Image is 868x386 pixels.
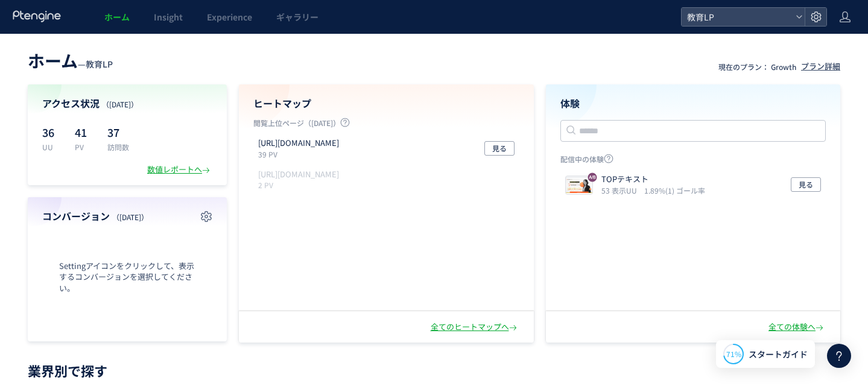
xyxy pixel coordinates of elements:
[484,141,515,156] button: 見る
[104,11,130,23] span: ホーム
[276,11,318,23] span: ギャラリー
[644,185,705,195] i: 1.89%(1) ゴール率
[102,99,138,109] span: （[DATE]）
[42,209,212,223] h4: コンバージョン
[683,8,791,26] span: 教育LP
[253,118,519,133] p: 閲覧上位ページ（[DATE]）
[207,11,252,23] span: Experience
[560,96,826,110] h4: 体験
[147,164,212,176] div: 数値レポートへ
[28,48,78,72] span: ホーム
[258,138,339,149] p: https://kyouikutenshoku.com/LP1
[42,142,60,152] p: UU
[75,122,93,142] p: 41
[253,96,519,110] h4: ヒートマップ
[28,367,840,374] p: 業界別で探す
[601,185,642,195] i: 53 表示UU
[799,177,813,192] span: 見る
[560,154,826,169] p: 配信中の体験
[566,177,592,194] img: 89628a4e94d0609207151ad917b2af951759903895068.jpeg
[42,122,60,142] p: 36
[112,212,148,222] span: （[DATE]）
[258,169,339,180] p: https://kyouikutenshoku.com/LP1/thanks.html
[258,180,344,190] p: 2 PV
[801,61,840,72] div: プラン詳細
[726,349,741,359] span: 71%
[718,62,796,72] p: 現在のプラン： Growth
[75,142,93,152] p: PV
[154,11,183,23] span: Insight
[492,141,507,156] span: 見る
[258,149,344,159] p: 39 PV
[86,58,113,70] span: 教育LP
[601,174,700,185] p: TOPテキスト
[107,142,129,152] p: 訪問数
[791,177,821,192] button: 見る
[28,48,113,72] div: —
[749,348,808,361] span: スタートガイド
[42,96,212,110] h4: アクセス状況
[431,321,519,333] div: 全てのヒートマップへ
[768,321,826,333] div: 全ての体験へ
[42,261,212,294] span: Settingアイコンをクリックして、表示するコンバージョンを選択してください。
[107,122,129,142] p: 37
